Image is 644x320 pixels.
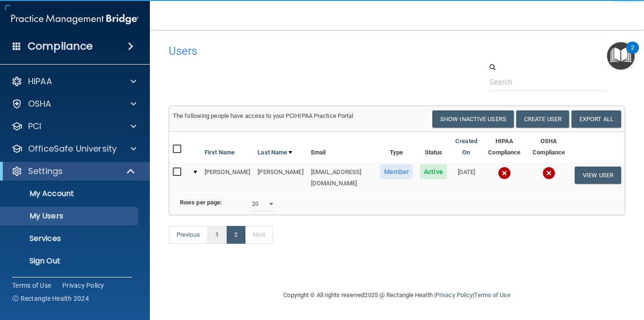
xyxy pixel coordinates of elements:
button: View User [575,167,621,184]
th: Status [416,132,451,162]
a: Privacy Policy [62,281,104,290]
p: My Account [6,189,134,198]
p: My Users [6,211,134,221]
a: Terms of Use [12,281,51,290]
a: 1 [207,226,227,244]
a: OSHA [11,98,136,109]
a: Export All [571,110,621,128]
input: Search [489,73,607,91]
button: Show Inactive Users [432,110,514,128]
span: The following people have access to your PCIHIPAA Practice Portal [173,112,354,119]
a: Terms of Use [474,291,510,298]
td: [DATE] [451,162,482,193]
p: OfficeSafe University [28,143,117,154]
a: Privacy Policy [436,291,473,298]
b: Rows per page: [180,199,222,206]
a: First Name [205,147,235,158]
td: [EMAIL_ADDRESS][DOMAIN_NAME] [307,162,377,193]
a: Settings [11,166,136,177]
p: Sign Out [6,256,134,266]
img: PMB logo [11,10,139,29]
p: PCI [28,121,41,132]
p: OSHA [28,98,52,109]
a: HIPAA [11,76,136,87]
a: 2 [226,226,245,244]
a: PCI [11,121,136,132]
button: Open Resource Center, 2 new notifications [607,42,635,70]
img: cross.ca9f0e7f.svg [498,167,511,180]
span: Active [420,164,447,179]
th: Type [377,132,417,162]
button: Create User [516,110,569,128]
div: 2 [631,48,634,60]
th: OSHA Compliance [527,132,571,162]
a: Next [245,226,273,244]
p: Settings [28,166,63,177]
a: Created On [454,136,478,158]
a: Last Name [258,147,292,158]
div: Copyright © All rights reserved 2025 @ Rectangle Health | | [226,280,568,310]
td: [PERSON_NAME] [254,162,307,193]
img: cross.ca9f0e7f.svg [542,167,555,180]
span: Member [380,164,413,179]
th: Email [307,132,377,162]
span: Ⓒ Rectangle Health 2024 [12,294,89,303]
a: Previous [169,226,208,244]
p: HIPAA [28,76,52,87]
h4: Users [169,45,429,57]
h4: Compliance [28,40,93,53]
td: [PERSON_NAME] [201,162,254,193]
th: HIPAA Compliance [482,132,526,162]
p: Services [6,234,134,243]
a: OfficeSafe University [11,143,136,154]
